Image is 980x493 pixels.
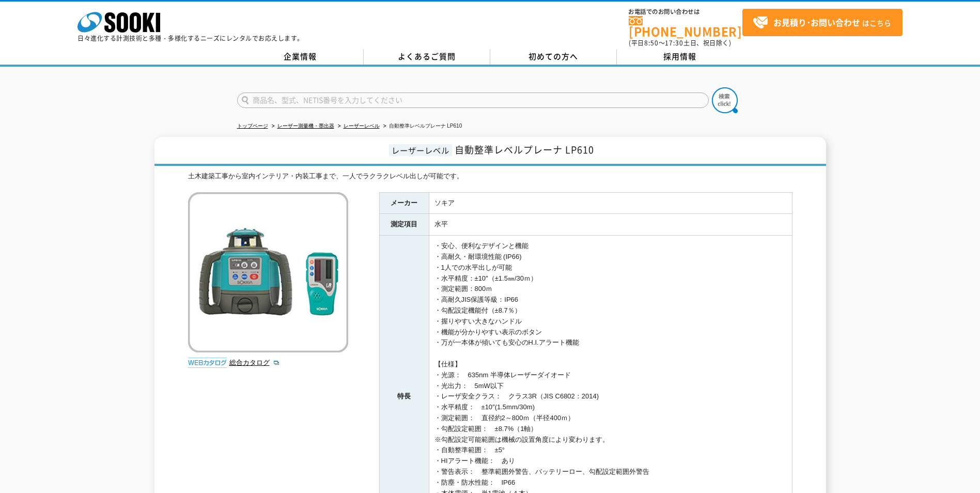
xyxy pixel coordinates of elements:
[644,38,659,48] span: 8:50
[665,38,683,48] span: 17:30
[742,9,903,36] a: お見積り･お問い合わせはこちら
[381,121,462,132] li: 自動整準レベルプレーナ LP610
[237,123,268,129] a: トップページ
[237,93,709,108] input: 商品名、型式、NETIS番号を入力してください
[277,123,334,129] a: レーザー測量機・墨出器
[379,214,429,236] th: 測定項目
[712,87,738,113] img: btn_search.png
[528,51,578,62] span: 初めての方へ
[344,123,380,129] a: レーザーレベル
[617,49,743,65] a: 採用情報
[389,144,452,156] span: レーザーレベル
[188,192,348,352] img: 自動整準レベルプレーナ LP610
[455,143,594,157] span: 自動整準レベルプレーナ LP610
[753,15,891,30] span: はこちら
[229,359,280,366] a: 総合カタログ
[629,38,731,48] span: (平日 ～ 土日、祝日除く)
[429,214,792,236] td: 水平
[188,171,792,182] div: 土木建築工事から室内インテリア・内装工事まで、一人でラクラクレベル出しが可能です。
[773,16,860,28] strong: お見積り･お問い合わせ
[188,358,227,368] img: webカタログ
[429,192,792,214] td: ソキア
[490,49,617,65] a: 初めての方へ
[77,35,304,41] p: 日々進化する計測技術と多種・多様化するニーズにレンタルでお応えします。
[364,49,490,65] a: よくあるご質問
[379,192,429,214] th: メーカー
[629,9,742,15] span: お電話でのお問い合わせは
[629,16,742,37] a: [PHONE_NUMBER]
[237,49,364,65] a: 企業情報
